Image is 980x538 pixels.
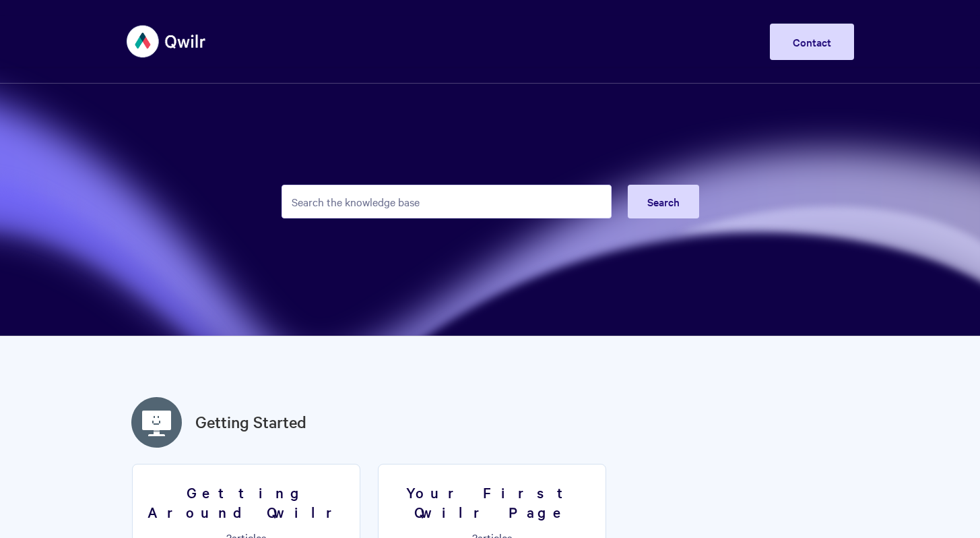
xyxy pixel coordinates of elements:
input: Search the knowledge base [282,185,612,218]
a: Contact [770,24,854,60]
img: Qwilr Help Center [127,16,207,67]
span: Search [647,194,680,209]
button: Search [628,185,699,218]
h3: Your First Qwilr Page [387,483,597,521]
h3: Getting Around Qwilr [141,483,352,521]
a: Getting Started [195,410,306,434]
